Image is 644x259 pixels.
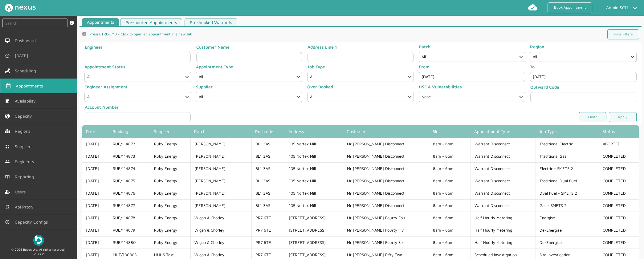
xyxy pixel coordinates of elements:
[150,138,190,150] td: Ruby Energy
[15,99,38,103] span: Availability
[190,175,251,187] td: [PERSON_NAME]
[109,224,150,236] td: RUE/114879
[190,138,251,150] td: [PERSON_NAME]
[5,68,10,73] img: scheduling-left-menu.svg
[343,212,429,224] td: Mr [PERSON_NAME] Fourty Fou
[15,174,36,179] span: Reporting
[190,212,251,224] td: Wigan & Chorley
[471,125,536,138] th: Appointment Type
[536,175,599,187] td: Traditional Dual Fuel
[85,105,191,110] label: Account Number
[343,187,429,199] td: Mr [PERSON_NAME] Disconnect
[599,224,639,236] td: COMPLETED
[285,224,343,236] td: [STREET_ADDRESS]
[109,187,150,199] td: RUE/114876
[343,175,429,187] td: Mr [PERSON_NAME] Disconnect
[548,2,592,13] a: Book Appointment
[85,45,191,50] label: Engineer
[343,162,429,175] td: Mr [PERSON_NAME] Disconnect
[15,220,50,225] span: Capacity Configs
[15,38,38,43] span: Dashboard
[536,224,599,236] td: De-Energise
[599,125,639,138] th: Status
[429,224,470,236] td: 8am - 6pm
[609,112,637,122] a: Apply
[251,162,285,175] td: BL1 3AS
[343,150,429,162] td: Mr [PERSON_NAME] Disconnect
[120,18,182,26] a: Pre-booked Appointments
[109,138,150,150] td: RUE/114872
[5,53,10,58] img: md-time.svg
[343,199,429,212] td: Mr [PERSON_NAME] Disconnect
[5,174,10,179] img: md-book.svg
[15,189,28,194] span: Users
[82,18,119,26] a: Appointments
[15,144,35,149] span: Suppliers
[15,114,35,119] span: Capacity
[5,99,10,103] img: md-list.svg
[251,175,285,187] td: BL1 3AS
[429,162,470,175] td: 8am - 6pm
[150,125,190,138] th: Supplier
[419,64,525,69] label: From
[82,138,109,150] td: [DATE]
[82,150,109,162] td: [DATE]
[150,236,190,249] td: Ruby Energy
[15,159,36,164] span: Engineers
[33,235,44,246] img: Beboc Logo
[82,199,109,212] td: [DATE]
[285,199,343,212] td: 105 Nortex Mill
[15,68,39,73] span: Scheduling
[307,64,414,69] label: Job Type
[536,199,599,212] td: Gas - SMETS 2
[82,162,109,175] td: [DATE]
[285,212,343,224] td: [STREET_ADDRESS]
[190,224,251,236] td: Wigan & Chorley
[599,138,639,150] td: ABORTED
[150,187,190,199] td: Ruby Energy
[16,83,45,88] span: Appointments
[536,138,599,150] td: Traditional Electric
[82,224,109,236] td: [DATE]
[251,187,285,199] td: BL1 3AS
[84,84,191,89] label: Engineer Assignment
[530,64,637,69] label: To
[343,224,429,236] td: Mr [PERSON_NAME] Fourty Fiv
[82,175,109,187] td: [DATE]
[196,45,302,50] label: Customer Name
[285,162,343,175] td: 105 Nortex Mill
[536,187,599,199] td: Dual Fuel - SMETS 2
[5,220,10,225] img: md-time.svg
[599,199,639,212] td: COMPLETED
[109,175,150,187] td: RUE/114875
[536,162,599,175] td: Electric - SMETS 2
[536,150,599,162] td: Traditional Gas
[251,150,285,162] td: BL1 3AS
[599,236,639,249] td: COMPLETED
[429,150,470,162] td: 8am - 6pm
[2,18,67,28] input: Search by: Ref, PostCode, MPAN, MPRN, Account, Customer
[251,199,285,212] td: BL1 3AS
[150,150,190,162] td: Ruby Energy
[150,175,190,187] td: Ruby Energy
[528,2,538,12] img: md-cloud-done.svg
[429,175,470,187] td: 8am - 6pm
[599,187,639,199] td: COMPLETED
[190,187,251,199] td: [PERSON_NAME]
[196,64,303,69] label: Appointment Type
[150,199,190,212] td: Ruby Energy
[251,236,285,249] td: PR7 6TE
[308,45,414,50] label: Address Line 1
[150,224,190,236] td: Ruby Energy
[536,212,599,224] td: Energise
[190,199,251,212] td: [PERSON_NAME]
[5,144,10,149] img: md-contract.svg
[607,29,639,39] a: Hide Filters
[15,204,36,209] span: Api Proxy
[419,84,525,89] label: HSE & Vulnerabilities
[530,72,637,82] input: Date Range
[109,125,150,138] th: Booking
[599,150,639,162] td: COMPLETED
[307,84,414,89] label: Over Booked
[5,189,10,194] img: user-left-menu.svg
